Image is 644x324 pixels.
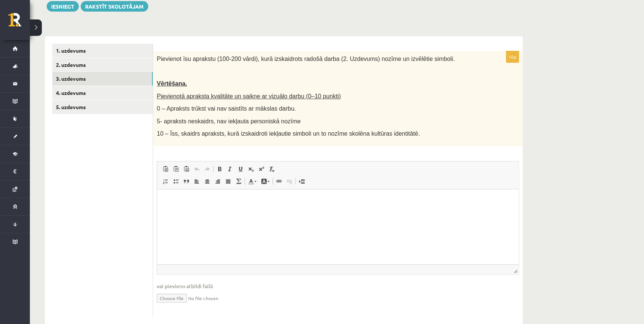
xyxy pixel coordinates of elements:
[506,51,519,63] p: 10p
[284,176,295,186] a: Unlink
[225,164,235,174] a: Italic (Ctrl+I)
[214,164,225,174] a: Bold (Ctrl+B)
[157,93,341,99] span: Pievienotā apraksta kvalitāte un saikne ar vizuālo darbu (0–10 punkti)
[157,130,420,137] span: 10 – Īss, skaidrs apraksts, kurā izskaidroti iekļautie simboli un to nozīme skolēna kultūras iden...
[192,176,202,186] a: Align Left
[223,176,233,186] a: Justify
[52,72,153,86] a: 3. uzdevums
[246,176,259,186] a: Text Color
[212,176,223,186] a: Align Right
[259,176,272,186] a: Background Color
[267,164,277,174] a: Remove Format
[47,1,79,12] button: Iesniegt
[157,189,519,264] iframe: Editor, wiswyg-editor-user-answer-47433967397740
[202,176,212,186] a: Center
[81,1,148,12] a: Rakstīt skolotājam
[246,164,256,174] a: Subscript
[52,58,153,72] a: 2. uzdevums
[181,164,192,174] a: Paste from Word
[160,176,171,186] a: Insert/Remove Numbered List
[52,44,153,58] a: 1. uzdevums
[157,56,455,62] span: Pievienot īsu aprakstu (100-200 vārdi), kurā izskaidrots radošā darba (2. Uzdevums) nozīme un izv...
[157,80,187,87] span: Vērtēšana.
[192,164,202,174] a: Undo (Ctrl+Z)
[256,164,267,174] a: Superscript
[235,164,246,174] a: Underline (Ctrl+U)
[8,13,30,32] a: Rīgas 1. Tālmācības vidusskola
[52,86,153,100] a: 4. uzdevums
[157,105,296,112] span: 0 – Apraksts trūkst vai nav saistīts ar mākslas darbu.
[171,164,181,174] a: Paste as plain text (Ctrl+Shift+V)
[181,176,192,186] a: Block Quote
[157,118,301,124] span: 5- apraksts neskaidrs, nav iekļauta personiskā nozīme
[274,176,284,186] a: Link (Ctrl+K)
[296,176,307,186] a: Insert Page Break for Printing
[171,176,181,186] a: Insert/Remove Bulleted List
[233,176,244,186] a: Math
[157,282,519,290] span: vai pievieno atbildi failā
[160,164,171,174] a: Paste (Ctrl+V)
[202,164,212,174] a: Redo (Ctrl+Y)
[52,100,153,114] a: 5. uzdevums
[513,269,517,273] span: Resize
